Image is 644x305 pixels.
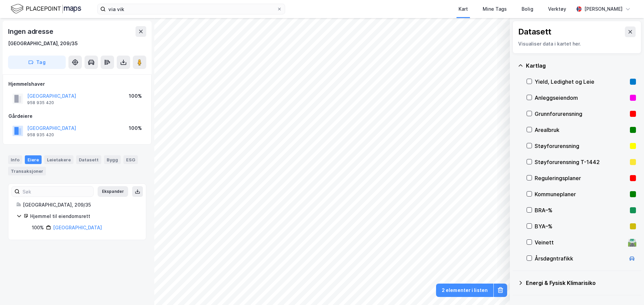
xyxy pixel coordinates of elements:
[23,201,138,209] div: [GEOGRAPHIC_DATA], 209/35
[98,186,128,197] button: Ekspander
[535,190,627,198] div: Kommuneplaner
[129,124,142,132] div: 100%
[20,186,93,197] input: Søk
[27,132,54,138] div: 958 935 420
[104,155,121,164] div: Bygg
[8,56,66,69] button: Tag
[535,94,627,102] div: Anleggseiendom
[8,26,54,37] div: Ingen adresse
[535,206,627,214] div: BRA–%
[44,155,73,164] div: Leietakere
[526,62,636,70] div: Kartlag
[436,284,493,297] button: 2 elementer i listen
[535,110,627,118] div: Grunnforurensning
[610,273,644,305] iframe: Chat Widget
[535,174,627,182] div: Reguleringsplaner
[8,112,146,120] div: Gårdeiere
[483,5,507,13] div: Mine Tags
[8,167,46,175] div: Transaksjoner
[11,3,81,15] img: logo.f888ab2527a4732fd821a326f86c7f29.svg
[129,92,142,100] div: 100%
[27,100,54,105] div: 958 935 420
[32,224,44,232] div: 100%
[8,40,78,48] div: [GEOGRAPHIC_DATA], 209/35
[518,40,636,48] div: Visualiser data i kartet her.
[459,5,468,13] div: Kart
[628,238,637,247] div: 🛣️
[518,26,551,37] div: Datasett
[8,155,22,164] div: Info
[535,142,627,150] div: Støyforurensning
[522,5,533,13] div: Bolig
[548,5,566,13] div: Verktøy
[123,155,138,164] div: ESG
[535,158,627,166] div: Støyforurensning T-1442
[535,78,627,86] div: Yield, Ledighet og Leie
[106,4,277,14] input: Søk på adresse, matrikkel, gårdeiere, leietakere eller personer
[8,80,146,88] div: Hjemmelshaver
[76,155,101,164] div: Datasett
[526,279,636,287] div: Energi & Fysisk Klimarisiko
[53,225,102,230] a: [GEOGRAPHIC_DATA]
[535,238,625,246] div: Veinett
[30,212,138,220] div: Hjemmel til eiendomsrett
[535,254,625,262] div: Årsdøgntrafikk
[25,155,42,164] div: Eiere
[535,126,627,134] div: Arealbruk
[535,222,627,230] div: BYA–%
[584,5,623,13] div: [PERSON_NAME]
